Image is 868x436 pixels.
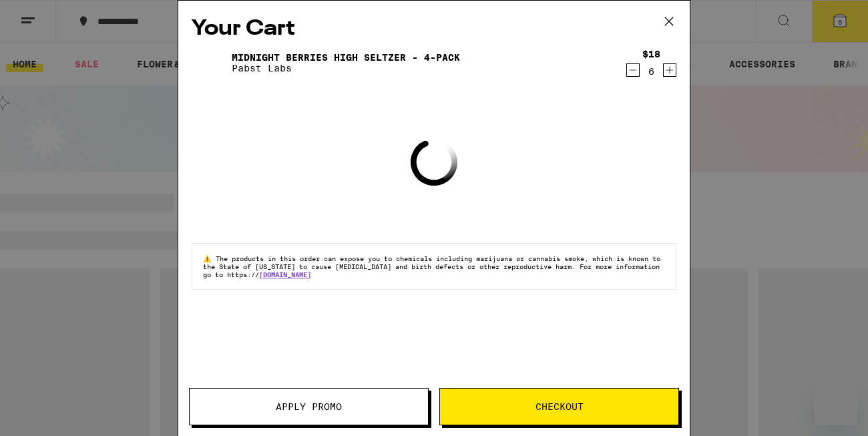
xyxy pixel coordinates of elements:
[663,63,676,77] button: Increment
[626,63,640,77] button: Decrement
[642,66,660,77] div: 6
[203,254,660,278] span: The products in this order can expose you to chemicals including marijuana or cannabis smoke, whi...
[203,254,216,262] span: ⚠️
[232,52,460,63] a: Midnight Berries High Seltzer - 4-pack
[192,14,676,44] h2: Your Cart
[276,402,342,411] span: Apply Promo
[642,49,660,59] div: $18
[259,270,311,278] a: [DOMAIN_NAME]
[439,388,679,425] button: Checkout
[192,44,229,81] img: Midnight Berries High Seltzer - 4-pack
[232,63,460,73] p: Pabst Labs
[535,402,584,411] span: Checkout
[815,383,857,425] iframe: Button to launch messaging window
[189,388,429,425] button: Apply Promo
